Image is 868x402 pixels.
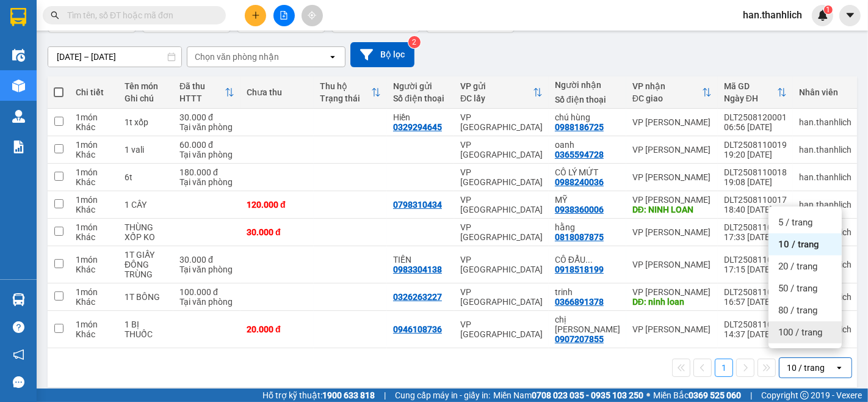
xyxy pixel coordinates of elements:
div: ĐC lấy [460,93,533,103]
div: 1 BỊ THUỐC [125,320,167,339]
ul: Menu [769,206,842,348]
div: 1t xốp [125,117,167,127]
div: VP nhận [632,81,702,91]
div: han.thanhlich [799,172,852,182]
img: icon-new-feature [817,10,828,21]
div: VP [GEOGRAPHIC_DATA] [460,112,543,132]
div: Khác [76,265,112,274]
div: 30.000 đ [179,112,234,122]
span: Hỗ trợ kỹ thuật: [262,389,375,402]
strong: 0708 023 035 - 0935 103 250 [532,390,643,400]
span: notification [13,349,24,360]
div: trinh [555,287,620,297]
div: Đã thu [179,81,225,91]
span: | [384,389,386,402]
div: 17:15 [DATE] [724,265,787,274]
div: DLT2508110018 [724,167,787,177]
div: DĐ: ninh loan [632,297,712,307]
div: MỸ [555,195,620,205]
div: Hiền [393,112,448,122]
div: 1 CÂY [125,200,167,210]
span: aim [308,11,316,20]
div: VP [GEOGRAPHIC_DATA] [460,222,543,242]
button: caret-down [839,5,861,26]
strong: 0369 525 060 [689,390,741,400]
div: 16:57 [DATE] [724,297,787,307]
div: 0818087875 [555,232,604,242]
div: Tại văn phòng [179,122,234,132]
div: han.thanhlich [799,145,852,155]
div: Khác [76,329,112,339]
div: Ngày ĐH [724,93,777,103]
span: 10 / trang [778,238,819,250]
div: Số điện thoại [555,95,620,104]
div: Trạng thái [320,93,371,103]
span: 1 [826,5,830,14]
div: Thu hộ [320,81,371,91]
span: 50 / trang [778,282,817,294]
input: Tìm tên, số ĐT hoặc mã đơn [67,9,211,22]
span: Miền Nam [493,389,643,402]
strong: 1900 633 818 [322,390,375,400]
div: 17:33 [DATE] [724,232,787,242]
svg: open [834,363,844,373]
div: Nhận: VP [PERSON_NAME] [128,71,219,97]
div: Khác [76,297,112,307]
span: 5 / trang [778,216,812,228]
div: 0918518199 [555,265,604,274]
div: Ghi chú [125,93,167,103]
div: Người gửi [393,81,448,91]
div: 14:37 [DATE] [724,329,787,339]
span: question-circle [13,321,24,333]
div: hằng [555,222,620,232]
div: VP [PERSON_NAME] [632,117,712,127]
div: han.thanhlich [799,200,852,210]
div: 0366891378 [555,297,604,307]
sup: 2 [408,36,421,48]
img: warehouse-icon [12,110,25,123]
div: VP [PERSON_NAME] [632,287,712,297]
div: 0946108736 [393,324,442,334]
div: 1 món [76,140,112,150]
div: Chọn văn phòng nhận [195,51,279,63]
span: 20 / trang [778,260,817,272]
svg: open [328,52,338,62]
div: Gửi: VP [GEOGRAPHIC_DATA] [9,71,121,97]
div: Tại văn phòng [179,177,234,187]
button: aim [302,5,323,26]
th: Toggle SortBy [454,76,549,109]
div: Chưa thu [247,87,308,97]
div: DLT2508110013 [724,287,787,297]
button: Bộ lọc [350,42,414,67]
img: warehouse-icon [12,293,25,306]
div: DLT2508110017 [724,195,787,205]
div: 0326263227 [393,292,442,302]
div: Tại văn phòng [179,150,234,159]
button: plus [245,5,266,26]
div: Nhân viên [799,87,852,97]
div: 1 vali [125,145,167,155]
div: CÔ ĐẨU (0914932388) [555,255,620,265]
div: 0938360006 [555,205,604,214]
div: Mã GD [724,81,777,91]
div: VP [PERSON_NAME] [632,227,712,237]
div: VP [GEOGRAPHIC_DATA] [460,195,543,214]
button: file-add [273,5,295,26]
img: logo-vxr [10,8,26,26]
span: copyright [800,391,809,400]
div: VP [PERSON_NAME] [632,324,712,334]
div: 0907207855 [555,334,604,344]
button: 1 [715,359,733,377]
div: 1 món [76,287,112,297]
div: 1T BÔNG [125,292,167,302]
div: ĐC giao [632,93,702,103]
span: Cung cấp máy in - giấy in: [395,389,490,402]
span: search [51,11,59,20]
div: han.thanhlich [799,117,852,127]
img: solution-icon [12,141,25,153]
div: VP [GEOGRAPHIC_DATA] [460,320,543,339]
div: 19:08 [DATE] [724,177,787,187]
div: VP [GEOGRAPHIC_DATA] [460,287,543,307]
div: 30.000 đ [179,255,234,265]
img: warehouse-icon [12,79,25,92]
